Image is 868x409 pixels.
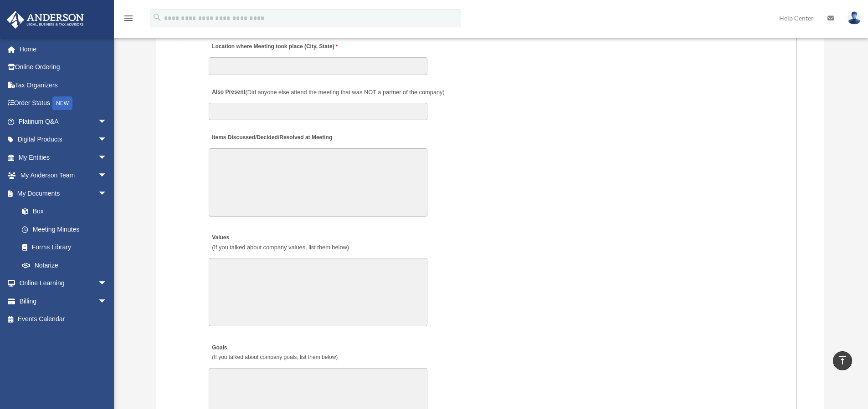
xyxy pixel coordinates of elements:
[6,94,121,113] a: Order StatusNEW
[6,76,121,94] a: Tax Organizers
[6,184,121,202] a: My Documentsarrow_drop_down
[98,292,116,311] span: arrow_drop_down
[209,342,340,364] label: Goals
[98,167,116,185] span: arrow_drop_down
[98,148,116,167] span: arrow_drop_down
[52,96,72,110] div: NEW
[98,131,116,149] span: arrow_drop_down
[212,354,338,360] span: (If you talked about company goals, list them below)
[98,274,116,293] span: arrow_drop_down
[98,184,116,203] span: arrow_drop_down
[6,112,121,131] a: Platinum Q&Aarrow_drop_down
[246,89,445,96] span: (Did anyone else attend the meeting that was NOT a partner of the company)
[6,40,121,58] a: Home
[13,238,121,257] a: Forms Library
[212,244,349,251] span: (If you talked about company values, list them below)
[847,11,861,25] img: User Pic
[6,131,121,149] a: Digital Productsarrow_drop_down
[4,11,87,29] img: Anderson Advisors Platinum Portal
[6,310,121,328] a: Events Calendar
[209,86,447,99] label: Also Present
[209,131,334,144] label: Items Discussed/Decided/Resolved at Meeting
[6,274,121,293] a: Online Learningarrow_drop_down
[209,232,351,254] label: Values
[123,13,134,24] i: menu
[152,12,162,22] i: search
[13,256,121,274] a: Notarize
[6,58,121,76] a: Online Ordering
[6,167,121,185] a: My Anderson Teamarrow_drop_down
[833,351,852,370] a: vertical_align_top
[209,41,340,53] label: Location where Meeting took place (City, State)
[98,112,116,131] span: arrow_drop_down
[13,202,121,221] a: Box
[13,220,116,238] a: Meeting Minutes
[6,292,121,310] a: Billingarrow_drop_down
[123,16,134,24] a: menu
[837,355,848,366] i: vertical_align_top
[6,148,121,167] a: My Entitiesarrow_drop_down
